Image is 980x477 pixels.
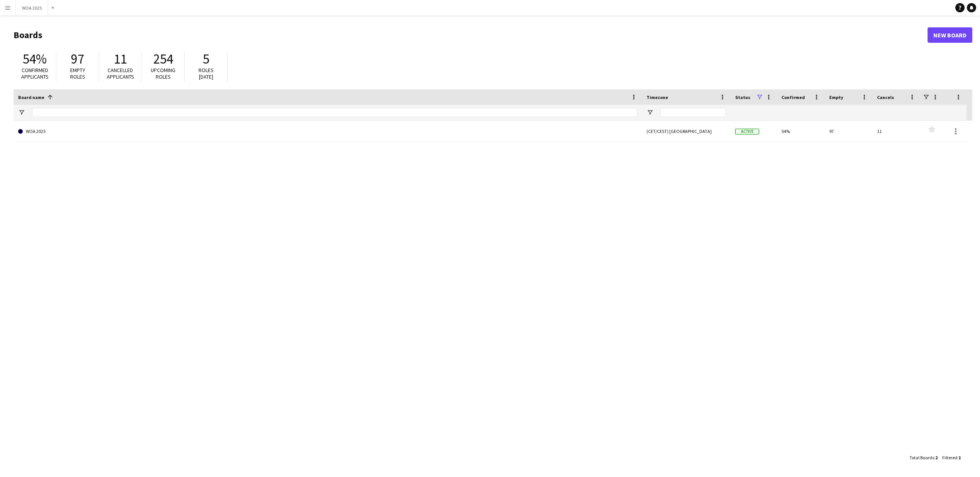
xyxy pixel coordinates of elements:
[735,94,750,100] span: Status
[21,67,49,80] span: Confirmed applicants
[32,108,637,117] input: Board name Filter Input
[203,50,209,67] span: 5
[958,455,961,460] span: 1
[107,67,134,80] span: Cancelled applicants
[71,50,84,67] span: 97
[18,94,44,100] span: Board name
[18,121,637,142] a: WOA 2025
[825,121,872,142] div: 97
[777,121,825,142] div: 54%
[942,455,957,460] span: Filtered
[877,94,894,100] span: Cancels
[647,109,653,116] button: Open Filter Menu
[13,29,928,41] h1: Boards
[942,450,961,465] div: :
[151,67,175,80] span: Upcoming roles
[642,121,731,142] div: (CET/CEST) [GEOGRAPHIC_DATA]
[70,67,85,80] span: Empty roles
[935,455,938,460] span: 2
[199,67,214,80] span: Roles [DATE]
[153,50,173,67] span: 254
[647,94,668,100] span: Timezone
[829,94,843,100] span: Empty
[18,109,25,116] button: Open Filter Menu
[909,450,938,465] div: :
[23,50,47,67] span: 54%
[909,455,934,460] span: Total Boards
[872,121,920,142] div: 11
[16,0,48,15] button: WOA 2025
[735,129,759,134] span: Active
[660,108,726,117] input: Timezone Filter Input
[114,50,127,67] span: 11
[928,27,972,43] a: New Board
[781,94,805,100] span: Confirmed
